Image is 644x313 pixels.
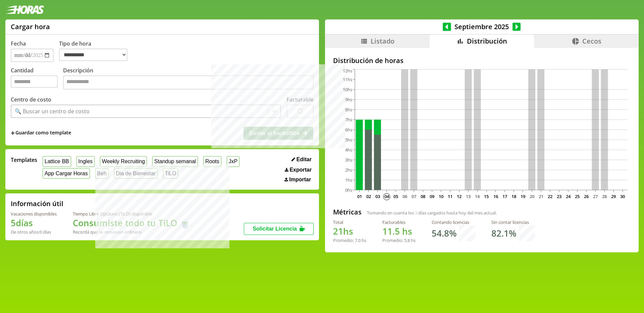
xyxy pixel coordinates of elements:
text: 25 [575,193,580,199]
div: Promedio: hs [333,237,366,243]
span: 3 [415,210,417,216]
tspan: 0hs [345,187,352,193]
button: JxP [227,156,239,167]
label: Centro de costo [11,96,51,103]
label: Tipo de hora [59,40,133,62]
tspan: 8hs [345,107,352,113]
text: 05 [393,193,398,199]
text: 16 [493,193,498,199]
button: Beh [95,168,109,179]
span: + [11,129,15,137]
text: 30 [620,193,625,199]
img: logotipo [5,5,44,14]
div: Recordá que se renuevan en [73,229,190,235]
text: 19 [521,193,525,199]
button: App Cargar Horas [43,168,90,179]
h1: Consumiste todo tu TiLO 🍵 [73,217,190,229]
text: 14 [475,193,480,199]
span: Tomando en cuenta los días cargados hasta hoy del mes actual. [367,210,497,216]
text: 23 [557,193,561,199]
tspan: 6hs [345,127,352,133]
span: +Guardar como template [11,129,71,137]
span: Septiembre 2025 [451,22,513,31]
tspan: 10hs [343,86,352,92]
label: Fecha [11,40,26,47]
text: 10 [439,193,443,199]
button: Weekly Recruiting [100,156,147,167]
text: 02 [366,193,371,199]
text: 08 [421,193,425,199]
button: Ingles [76,156,95,167]
h2: Distribución de horas [333,56,631,65]
button: Editar [289,156,314,163]
tspan: 9hs [345,97,352,103]
button: Dia de Bienestar [114,168,158,179]
div: Vacaciones disponibles [11,211,57,217]
div: Promedio: hs [382,237,416,243]
span: 21 [333,225,343,237]
tspan: 11hs [343,76,352,82]
text: 13 [466,193,471,199]
text: 29 [611,193,616,199]
div: Total [333,219,366,225]
tspan: 2hs [345,167,352,173]
span: 5.8 [404,237,410,243]
text: 07 [412,193,416,199]
label: Facturable [286,96,314,103]
tspan: 4hs [345,147,352,153]
span: Templates [11,156,37,164]
text: 22 [548,193,552,199]
button: Lattice BB [43,156,71,167]
tspan: 1hs [345,177,352,183]
text: 15 [484,193,489,199]
span: Distribución [467,37,507,46]
span: 11.5 [382,225,400,237]
select: Tipo de hora [59,49,127,61]
h2: Métricas [333,207,362,216]
tspan: 7hs [345,117,352,123]
h1: 54.8 % [432,227,457,239]
text: 03 [375,193,380,199]
text: 09 [430,193,434,199]
text: 28 [602,193,607,199]
h1: 5 días [11,217,57,229]
button: Solicitar Licencia [244,223,314,235]
text: 24 [566,193,571,199]
span: Listado [371,37,394,46]
text: 12 [457,193,462,199]
div: 🔍 Buscar un centro de costo [15,108,90,115]
label: Descripción [63,67,314,91]
div: Tiempo Libre Optativo (TiLO) disponible [73,211,190,217]
text: 17 [502,193,507,199]
div: Facturables [382,219,416,225]
h1: 82.1 % [491,227,516,239]
h1: hs [382,225,416,237]
text: 21 [539,193,543,199]
h1: hs [333,225,366,237]
text: 01 [357,193,362,199]
tspan: 3hs [345,157,352,163]
b: Enero [129,229,142,235]
textarea: Descripción [63,75,314,89]
button: Standup semanal [152,156,198,167]
h2: Información útil [11,199,63,208]
text: 26 [584,193,589,199]
span: Cecos [582,37,601,46]
label: Cantidad [11,67,63,91]
span: Solicitar Licencia [253,226,297,232]
text: 11 [448,193,452,199]
div: Contando licencias [432,219,475,225]
span: 7.0 [355,237,361,243]
button: TiLO [163,168,178,179]
text: 20 [530,193,534,199]
text: 04 [384,193,389,199]
span: Importar [289,177,311,183]
div: Sin contar licencias [491,219,535,225]
text: 27 [593,193,598,199]
text: 06 [402,193,407,199]
button: Exportar [283,167,314,173]
text: 18 [511,193,516,199]
h1: Cargar hora [11,22,50,31]
div: De otros años: 0 días [11,229,57,235]
span: Exportar [289,167,312,173]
